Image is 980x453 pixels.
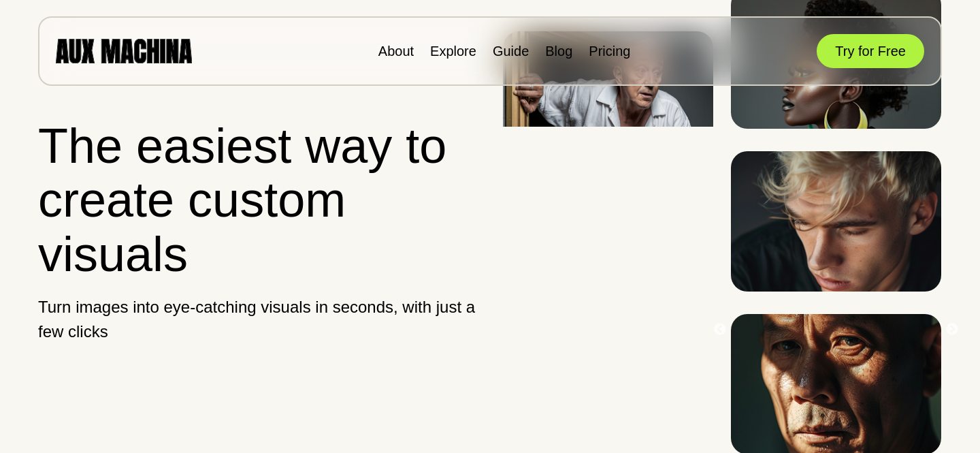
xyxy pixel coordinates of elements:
a: Pricing [589,44,630,59]
p: Turn images into eye-catching visuals in seconds, with just a few clicks [38,295,478,344]
img: Image [503,31,713,172]
button: Previous [713,323,727,337]
img: AUX MACHINA [56,39,192,63]
a: Guide [493,44,529,59]
button: Try for Free [817,34,924,68]
a: Blog [545,44,572,59]
button: Next [945,323,959,337]
h1: The easiest way to create custom visuals [38,119,478,281]
a: About [378,44,414,59]
img: Image [731,151,941,292]
a: Explore [430,44,476,59]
